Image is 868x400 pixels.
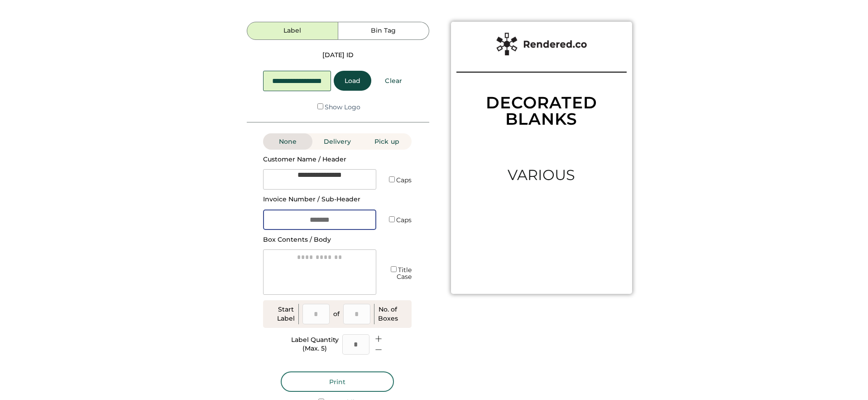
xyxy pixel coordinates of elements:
[312,133,362,150] button: Delivery
[281,371,394,392] button: Print
[508,167,575,184] div: VARIOUS
[378,305,398,323] div: No. of Boxes
[396,216,412,224] label: Caps
[362,133,412,150] button: Pick up
[291,336,339,353] div: Label Quantity (Max. 5)
[322,51,354,60] div: [DATE] ID
[263,155,354,164] div: Customer Name / Header
[338,22,429,40] button: Bin Tag
[263,195,360,204] div: Invoice Number / Sub-Header
[334,71,371,91] button: Load
[396,176,412,184] label: Caps
[277,305,295,323] div: Start Label
[397,266,412,281] label: Title Case
[247,22,338,40] button: Label
[496,33,587,55] img: Rendered%20Label%20Logo%402x.png
[374,71,413,91] button: Clear
[325,103,360,111] label: Show Logo
[333,310,340,319] div: of
[263,235,331,244] div: Box Contents / Body
[263,133,312,150] button: None
[456,94,627,127] div: DECORATED BLANKS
